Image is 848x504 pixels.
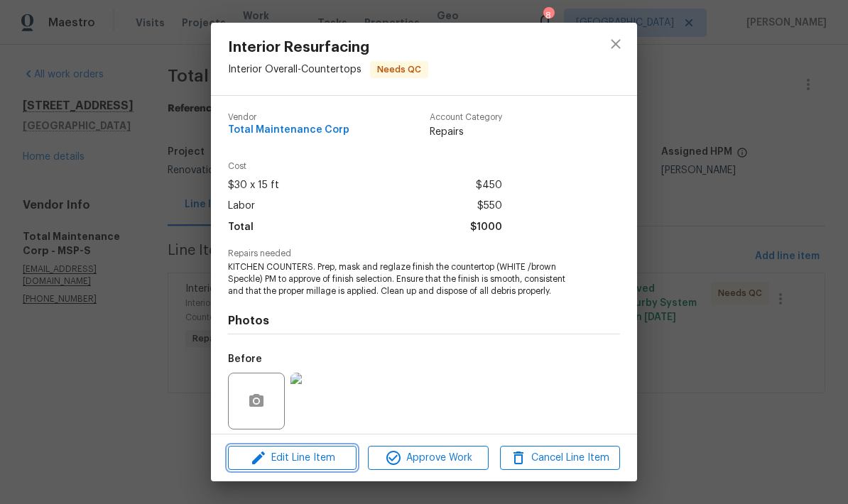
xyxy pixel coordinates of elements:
[228,249,620,258] span: Repairs needed
[232,449,352,467] span: Edit Line Item
[430,125,502,139] span: Repairs
[599,27,633,61] button: close
[430,113,502,122] span: Account Category
[228,113,349,122] span: Vendor
[228,446,357,471] button: Edit Line Item
[477,196,502,217] span: $550
[228,175,279,196] span: $30 x 15 ft
[372,449,484,467] span: Approve Work
[476,175,502,196] span: $450
[228,196,255,217] span: Labor
[228,354,262,364] h5: Before
[228,40,428,55] span: Interior Resurfacing
[543,9,553,23] div: 8
[228,125,349,136] span: Total Maintenance Corp
[371,62,427,77] span: Needs QC
[228,162,502,171] span: Cost
[500,446,620,471] button: Cancel Line Item
[368,446,488,471] button: Approve Work
[228,314,620,328] h4: Photos
[228,217,254,238] span: Total
[504,449,616,467] span: Cancel Line Item
[470,217,502,238] span: $1000
[228,65,362,75] span: Interior Overall - Countertops
[228,261,581,297] span: KITCHEN COUNTERS. Prep, mask and reglaze finish the countertop (WHITE /brown Speckle) PM to appro...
